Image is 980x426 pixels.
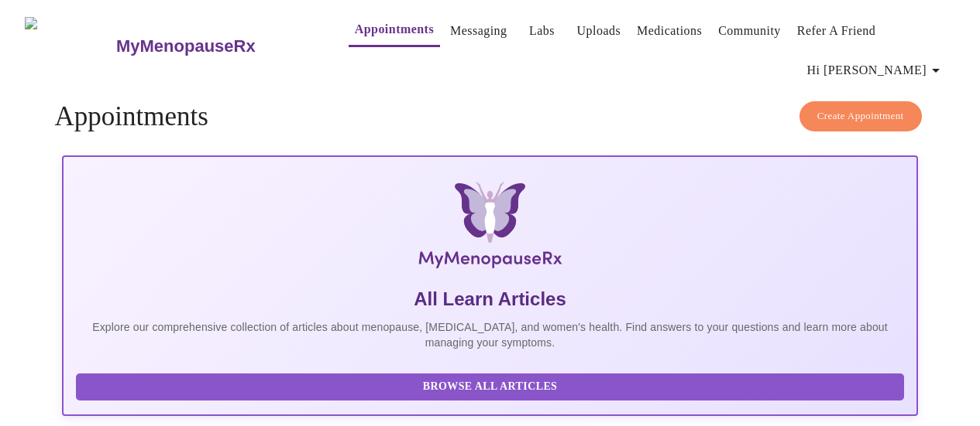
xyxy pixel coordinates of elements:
[718,20,781,42] a: Community
[91,377,888,397] span: Browse All Articles
[797,20,876,42] a: Refer a Friend
[637,20,702,42] a: Medications
[631,15,708,46] button: Medications
[518,15,567,46] button: Labs
[76,287,903,312] h5: All Learn Articles
[791,15,882,46] button: Refer a Friend
[114,19,317,73] a: MyMenopauseRx
[577,20,621,42] a: Uploads
[444,15,513,46] button: Messaging
[529,20,555,42] a: Labs
[801,55,951,86] button: Hi [PERSON_NAME]
[799,101,922,131] button: Create Appointment
[349,14,440,47] button: Appointments
[54,101,925,132] h4: Appointments
[76,319,903,350] p: Explore our comprehensive collection of articles about menopause, [MEDICAL_DATA], and women's hea...
[571,15,628,46] button: Uploads
[116,36,256,56] h3: MyMenopauseRx
[807,60,945,81] span: Hi [PERSON_NAME]
[450,20,507,42] a: Messaging
[76,379,907,392] a: Browse All Articles
[25,17,114,75] img: MyMenopauseRx Logo
[205,182,775,274] img: MyMenopauseRx Logo
[355,19,434,40] a: Appointments
[76,373,903,400] button: Browse All Articles
[712,15,787,46] button: Community
[817,107,904,125] span: Create Appointment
